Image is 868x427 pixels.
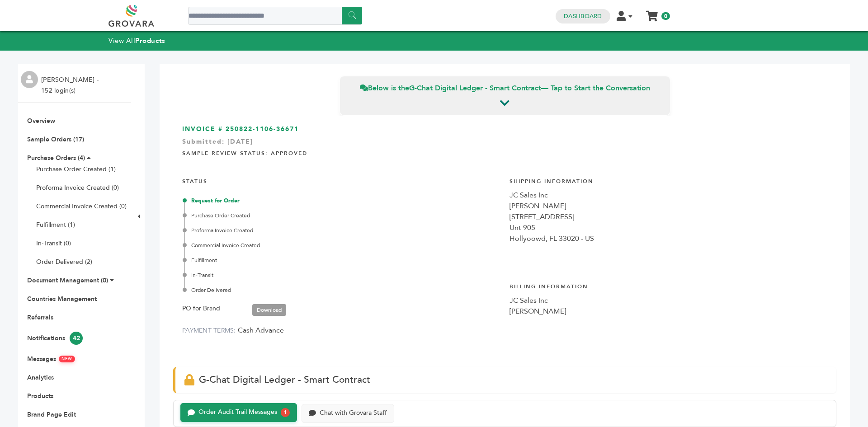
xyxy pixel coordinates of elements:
div: Proforma Invoice Created [184,226,500,235]
span: 42 [70,332,83,345]
a: Notifications42 [27,334,83,343]
span: Below is the — Tap to Start the Conversation [360,83,650,93]
strong: G-Chat Digital Ledger - Smart Contract [409,83,541,93]
a: Referrals [27,313,53,322]
h3: INVOICE # 250822-1106-36671 [182,125,827,134]
div: Chat with Grovara Staff [320,409,387,417]
label: PAYMENT TERMS: [182,326,236,335]
a: Commercial Invoice Created (0) [36,202,127,211]
strong: Products [135,36,165,45]
div: Hollyoowd, FL 33020 - US [509,233,828,244]
a: Dashboard [564,12,602,20]
div: Fulfillment [184,256,500,264]
a: Document Management (0) [27,276,108,285]
img: profile.png [21,71,38,88]
a: Products [27,392,53,400]
div: 1 [281,408,290,417]
a: Analytics [27,373,54,382]
h4: Sample Review Status: Approved [182,143,827,162]
a: Proforma Invoice Created (0) [36,183,119,192]
div: [PERSON_NAME] [509,201,828,211]
a: Sample Orders (17) [27,135,84,144]
a: Fulfillment (1) [36,221,75,229]
a: Order Delivered (2) [36,258,92,266]
a: My Cart [647,8,657,18]
div: [STREET_ADDRESS] [509,211,828,222]
a: Overview [27,117,55,125]
a: Countries Management [27,295,97,303]
a: Purchase Order Created (1) [36,165,116,174]
a: View AllProducts [108,36,165,45]
li: [PERSON_NAME] - 152 login(s) [41,75,101,96]
h4: STATUS [182,171,500,190]
a: Purchase Orders (4) [27,154,85,162]
h4: Shipping Information [509,171,828,190]
span: Cash Advance [238,325,284,335]
a: Download [252,304,286,316]
span: NEW [59,356,75,362]
div: Order Audit Trail Messages [198,408,277,416]
div: Purchase Order Created [184,211,500,220]
div: [PERSON_NAME] [509,306,828,317]
div: JC Sales Inc [509,190,828,201]
div: Order Delivered [184,286,500,294]
div: Submitted: [DATE] [182,137,827,151]
a: Brand Page Edit [27,410,76,419]
label: PO for Brand [182,303,220,314]
h4: Billing Information [509,276,828,295]
div: Commercial Invoice Created [184,241,500,249]
div: Unt 905 [509,222,828,233]
a: MessagesNEW [27,355,75,363]
span: 0 [661,12,670,20]
div: In-Transit [184,271,500,279]
div: JC Sales Inc [509,295,828,306]
a: In-Transit (0) [36,239,71,248]
span: G-Chat Digital Ledger - Smart Contract [199,373,370,386]
input: Search a product or brand... [188,7,362,25]
div: Request for Order [184,197,500,205]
